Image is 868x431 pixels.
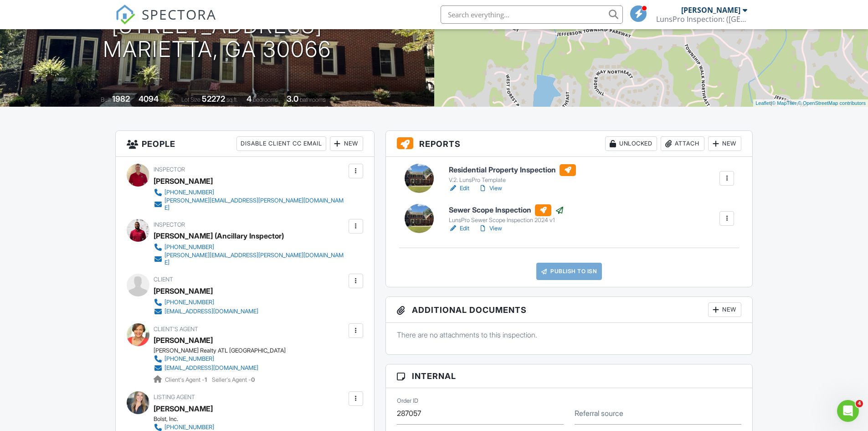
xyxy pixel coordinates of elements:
a: View [478,184,502,193]
div: [PERSON_NAME] [154,174,213,188]
a: [PHONE_NUMBER] [154,298,258,307]
a: Edit [449,184,469,193]
h1: [STREET_ADDRESS] Marietta, GA 30066 [103,14,331,62]
div: [PERSON_NAME][EMAIL_ADDRESS][PERSON_NAME][DOMAIN_NAME] [164,197,346,212]
a: View [478,224,502,233]
h6: Residential Property Inspection [449,164,576,176]
a: [PHONE_NUMBER] [154,243,346,252]
div: [EMAIL_ADDRESS][DOMAIN_NAME] [164,364,258,372]
div: [PHONE_NUMBER] [164,355,214,363]
span: Client [154,276,173,283]
h3: Reports [386,131,753,157]
h3: Internal [386,364,753,388]
span: sq. ft. [160,96,173,103]
div: 52272 [202,94,225,104]
a: [PERSON_NAME][EMAIL_ADDRESS][PERSON_NAME][DOMAIN_NAME] [154,197,346,212]
div: [PERSON_NAME] [154,402,213,415]
div: [PHONE_NUMBER] [164,299,214,306]
span: bedrooms [253,96,278,103]
div: Disable Client CC Email [236,136,326,151]
input: Search everything... [441,5,623,24]
a: [PERSON_NAME][EMAIL_ADDRESS][PERSON_NAME][DOMAIN_NAME] [154,252,346,266]
div: [PERSON_NAME] [154,333,213,347]
span: Inspector [154,166,185,173]
div: Bolst, Inc. [154,415,266,423]
div: [PERSON_NAME][EMAIL_ADDRESS][PERSON_NAME][DOMAIN_NAME] [164,252,346,266]
a: Leaflet [755,100,770,106]
a: Publish to ISN [536,263,602,280]
div: [PHONE_NUMBER] [164,424,214,431]
div: V.2. LunsPro Template [449,177,576,184]
h6: Sewer Scope Inspection [449,204,564,216]
div: 1982 [112,94,130,104]
span: Built [101,96,111,103]
a: Sewer Scope Inspection LunsPro Sewer Scope Inspection 2024 v1 [449,204,564,224]
span: 4 [856,400,863,407]
a: Edit [449,224,469,233]
div: [PERSON_NAME] Realty ATL [GEOGRAPHIC_DATA] [154,347,286,354]
div: 4 [247,94,252,104]
span: sq.ft. [226,96,238,103]
a: © MapTiler [772,100,796,106]
a: Residential Property Inspection V.2. LunsPro Template [449,164,576,184]
span: Inspector [154,221,185,228]
div: [EMAIL_ADDRESS][DOMAIN_NAME] [164,308,258,315]
div: [PHONE_NUMBER] [164,189,214,196]
span: Client's Agent [154,326,198,332]
div: [PERSON_NAME] [154,284,213,298]
div: LunsPro Sewer Scope Inspection 2024 v1 [449,217,564,224]
label: Order ID [397,397,418,405]
div: [PERSON_NAME] (Ancillary Inspector) [154,229,284,243]
div: [PHONE_NUMBER] [164,244,214,251]
div: [PERSON_NAME] [681,5,740,15]
a: SPECTORA [115,12,216,31]
a: © OpenStreetMap contributors [798,100,866,106]
strong: 0 [251,376,255,383]
span: Seller's Agent - [212,376,255,383]
a: [PHONE_NUMBER] [154,188,346,197]
span: Client's Agent - [165,376,208,383]
img: The Best Home Inspection Software - Spectora [115,5,135,25]
div: Attach [661,136,704,151]
a: [EMAIL_ADDRESS][DOMAIN_NAME] [154,363,278,373]
h3: People [116,131,374,157]
div: 3.0 [287,94,298,104]
div: New [330,136,363,151]
span: Listing Agent [154,394,195,400]
span: SPECTORA [142,5,216,24]
h3: Additional Documents [386,297,753,323]
div: New [708,136,741,151]
iframe: Intercom live chat [837,400,859,422]
span: Lot Size [181,96,200,103]
div: LunsPro Inspection: (Atlanta) [656,15,747,24]
div: Unlocked [605,136,657,151]
a: [EMAIL_ADDRESS][DOMAIN_NAME] [154,307,258,316]
div: 4094 [139,94,159,104]
div: | [753,99,868,107]
p: There are no attachments to this inspection. [397,330,742,340]
div: New [708,302,741,317]
a: [PHONE_NUMBER] [154,354,278,363]
label: Referral source [575,408,623,418]
span: bathrooms [300,96,326,103]
strong: 1 [205,376,207,383]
